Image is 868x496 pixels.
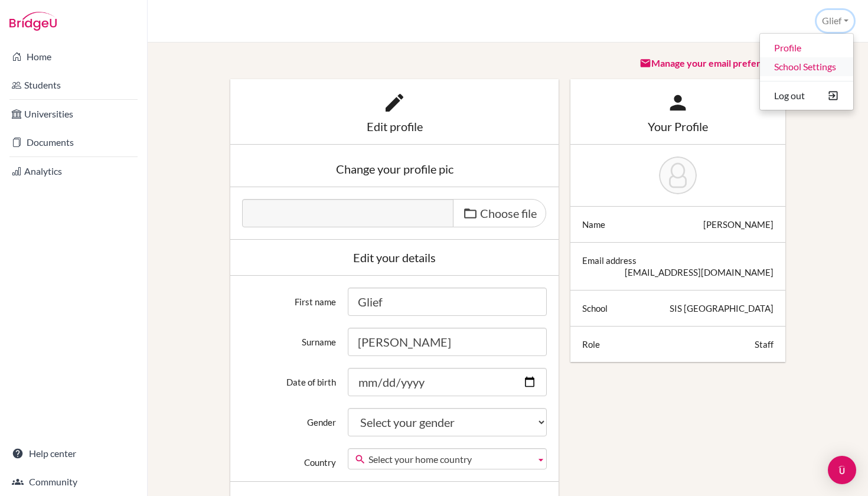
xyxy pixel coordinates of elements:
a: Help center [2,442,145,465]
label: Country [236,448,342,468]
a: Students [2,73,145,97]
img: Bridge-U [9,12,57,31]
label: Gender [236,408,342,428]
span: Select your home country [368,449,531,470]
div: School [582,302,608,314]
div: Open Intercom Messenger [828,456,856,484]
a: Universities [2,102,145,126]
span: Choose file [480,206,537,220]
a: Community [2,470,145,494]
div: Email address [582,254,637,266]
img: Glief Miranda [659,156,697,194]
a: Analytics [2,159,145,183]
button: Log out [760,86,853,105]
div: [PERSON_NAME] [703,218,774,230]
div: Staff [755,338,774,350]
div: Your Profile [582,120,774,132]
label: First name [236,288,342,308]
label: Surname [236,328,342,348]
a: Manage your email preferences [639,57,785,68]
div: Role [582,338,600,350]
ul: Glief [759,33,854,110]
div: Name [582,218,605,230]
div: [EMAIL_ADDRESS][DOMAIN_NAME] [625,266,774,278]
a: Home [2,45,145,68]
a: Profile [760,38,853,57]
a: School Settings [760,57,853,76]
div: Edit profile [242,120,547,132]
button: Glief [817,10,854,32]
div: Edit your details [242,252,547,263]
div: SIS [GEOGRAPHIC_DATA] [670,302,774,314]
a: Documents [2,130,145,154]
label: Date of birth [236,368,342,388]
div: Change your profile pic [242,163,547,175]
